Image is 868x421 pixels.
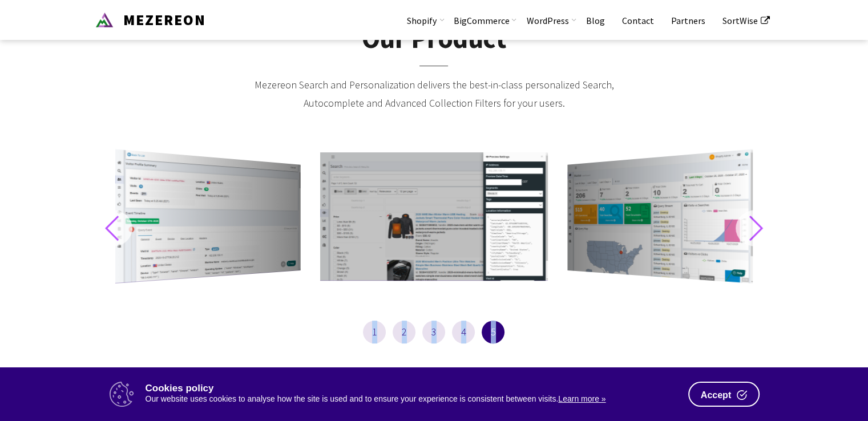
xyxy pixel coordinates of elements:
[688,382,760,407] button: Accept
[118,10,206,29] span: MEZEREON
[701,391,731,400] span: Accept
[92,210,132,246] div: Previous slide
[146,383,680,393] p: Cookies policy
[422,321,445,343] span: Go to slide 3
[225,76,642,124] div: Mezereon Search and Personalization delivers the best-in-class personalized Search, Autocomplete ...
[482,321,504,343] span: Go to slide 5
[363,321,386,343] span: Go to slide 1
[87,23,781,76] h2: Our Product
[393,321,415,343] span: Go to slide 2
[558,394,605,403] a: Learn more »
[95,11,114,29] img: Mezereon
[146,393,680,405] div: Our website uses cookies to analyse how the site is used and to ensure your experience is consist...
[452,321,475,343] span: Go to slide 4
[736,210,776,246] div: Next slide
[87,9,206,27] a: Mezereon MEZEREON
